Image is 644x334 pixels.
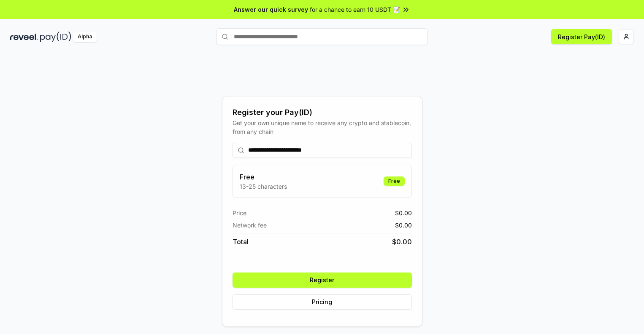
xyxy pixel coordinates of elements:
[10,32,38,42] img: reveel_dark
[310,5,400,14] span: for a chance to earn 10 USDT 📝
[551,29,612,44] button: Register Pay(ID)
[233,208,246,217] span: Price
[73,32,97,42] div: Alpha
[233,118,412,136] div: Get your own unique name to receive any crypto and stablecoin, from any chain
[233,107,412,118] div: Register your Pay(ID)
[40,32,71,42] img: pay_id
[392,237,412,247] span: $ 0.00
[240,172,287,182] h3: Free
[233,273,412,288] button: Register
[233,221,267,230] span: Network fee
[233,294,412,310] button: Pricing
[395,208,412,217] span: $ 0.00
[234,5,308,14] span: Answer our quick survey
[384,176,405,186] div: Free
[240,182,287,191] p: 13-25 characters
[395,221,412,230] span: $ 0.00
[233,237,249,247] span: Total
